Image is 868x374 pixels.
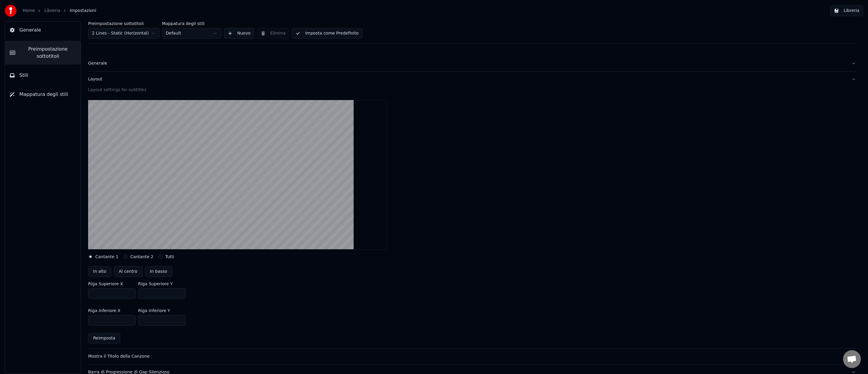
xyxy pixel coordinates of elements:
[165,255,174,259] label: Tutti
[830,5,863,16] button: Libreria
[5,86,81,103] button: Mappatura degli stili
[19,72,28,79] span: Stili
[162,21,221,26] label: Mappatura degli stili
[88,21,160,26] label: Preimpostazione sottotitoli
[19,27,41,34] span: Generale
[88,87,856,348] div: Layout
[88,282,123,286] label: Riga Superiore X
[88,349,856,364] button: Mostra il Titolo della Canzone
[292,28,362,39] button: Imposta come Predefinito
[224,28,255,39] button: Nuovo
[843,350,861,368] a: Aprire la chat
[5,41,81,65] button: Preimpostazione sottotitoli
[5,5,17,17] img: youka
[44,8,60,14] a: Libreria
[114,266,143,277] button: Al centro
[23,8,35,14] a: Home
[5,22,81,38] button: Generale
[5,67,81,84] button: Stili
[88,308,120,313] label: Riga Inferiore X
[88,71,856,87] button: Layout
[88,266,111,277] button: In alto
[95,255,118,259] label: Cantante 1
[138,282,173,286] label: Riga Superiore Y
[145,266,172,277] button: In basso
[88,56,856,71] button: Generale
[88,60,847,66] div: Generale
[20,46,76,60] span: Preimpostazione sottotitoli
[130,255,154,259] label: Cantante 2
[23,8,96,14] nav: breadcrumb
[88,76,847,82] div: Layout
[19,91,68,98] span: Mappatura degli stili
[88,87,856,93] div: Layout settings for subtitles
[70,8,96,14] span: Impostazioni
[88,353,847,359] div: Mostra il Titolo della Canzone
[138,308,170,313] label: Riga Inferiore Y
[88,333,120,344] button: Reimposta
